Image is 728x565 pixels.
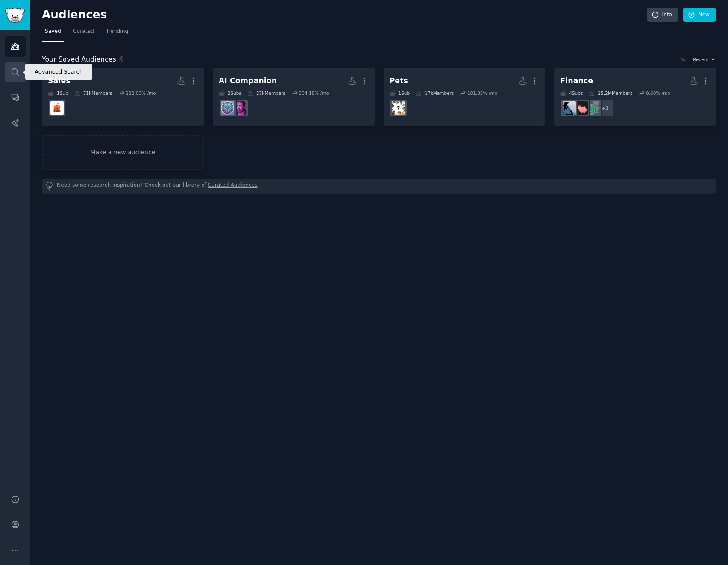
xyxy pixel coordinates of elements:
[213,68,375,126] a: AI Companion2Subs27kMembers304.18% /moaipartnersMyBoyfriendIsAI
[106,28,128,35] span: Trending
[563,101,576,115] img: povertyfinance
[42,54,116,65] span: Your Saved Audiences
[390,90,410,96] div: 1 Sub
[50,101,64,115] img: Sales_Professionals
[221,101,234,115] img: MyBoyfriendIsAI
[233,101,246,115] img: aipartners
[647,8,678,22] a: Info
[416,90,454,96] div: 17k Members
[299,90,329,96] div: 304.18 % /mo
[560,76,593,86] div: Finance
[554,68,716,126] a: Finance4Subs25.2MMembers0.60% /mo+1FinancialPlanningfatFIREpovertyfinance
[589,90,632,96] div: 25.2M Members
[219,76,277,86] div: AI Companion
[467,90,497,96] div: 101.85 % /mo
[42,8,647,22] h2: Audiences
[384,68,546,126] a: Pets1Sub17kMembers101.85% /mopetinsurancereviews
[48,90,68,96] div: 1 Sub
[48,76,70,86] div: Sales
[103,25,131,42] a: Trending
[560,90,583,96] div: 4 Sub s
[74,90,112,96] div: 71k Members
[5,8,25,23] img: GummySearch logo
[247,90,285,96] div: 27k Members
[208,182,258,191] a: Curated Audiences
[126,90,156,96] div: 222.00 % /mo
[119,55,123,63] span: 4
[42,68,204,126] a: Sales1Sub71kMembers222.00% /moSales_Professionals
[42,25,64,42] a: Saved
[42,179,716,194] div: Need some research inspiration? Check out our library of
[390,76,408,86] div: Pets
[73,28,94,35] span: Curated
[219,90,241,96] div: 2 Sub s
[681,56,690,62] div: Sort
[693,56,708,62] span: Recent
[70,25,97,42] a: Curated
[392,101,405,115] img: petinsurancereviews
[575,101,588,115] img: fatFIRE
[587,101,600,115] img: FinancialPlanning
[683,8,716,22] a: New
[693,56,716,62] button: Recent
[42,135,204,170] a: Make a new audience
[596,99,614,117] div: + 1
[45,28,61,35] span: Saved
[646,90,670,96] div: 0.60 % /mo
